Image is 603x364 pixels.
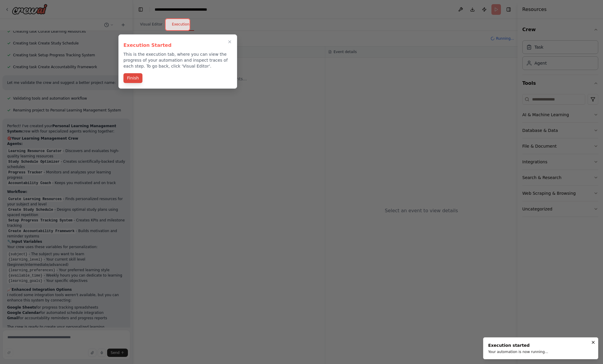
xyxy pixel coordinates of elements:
button: Finish [123,73,142,83]
p: This is the execution tab, where you can view the progress of your automation and inspect traces ... [123,51,232,69]
div: Your automation is now running... [488,349,548,354]
h3: Execution Started [123,42,232,49]
button: Hide left sidebar [137,5,145,14]
button: Close walkthrough [226,38,233,45]
div: Execution started [488,342,548,348]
